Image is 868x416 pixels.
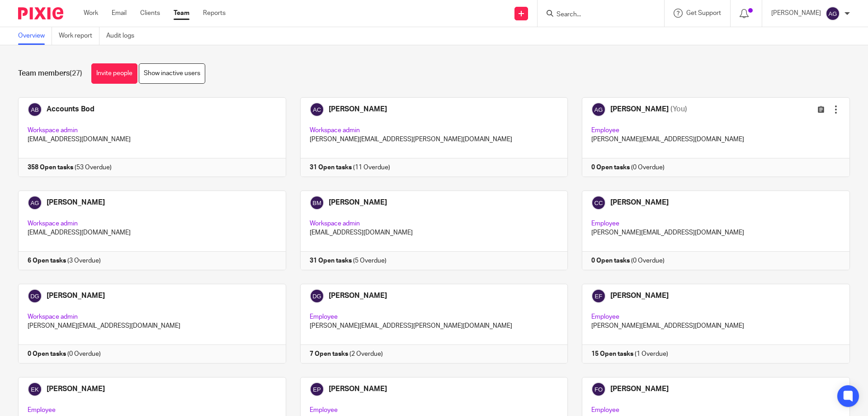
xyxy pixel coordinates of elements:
a: Clients [140,9,160,18]
p: [PERSON_NAME] [771,9,821,18]
span: Get Support [686,10,721,16]
a: Team [174,9,189,18]
a: Invite people [91,63,137,84]
a: Audit logs [106,27,141,45]
img: Pixie [18,7,63,19]
input: Search [556,11,637,19]
img: svg%3E [826,6,840,21]
a: Work report [59,27,99,45]
span: (27) [70,70,82,77]
h1: Team members [18,69,82,78]
a: Overview [18,27,52,45]
a: Work [84,9,98,18]
a: Reports [203,9,226,18]
a: Email [112,9,127,18]
a: Show inactive users [139,63,205,84]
